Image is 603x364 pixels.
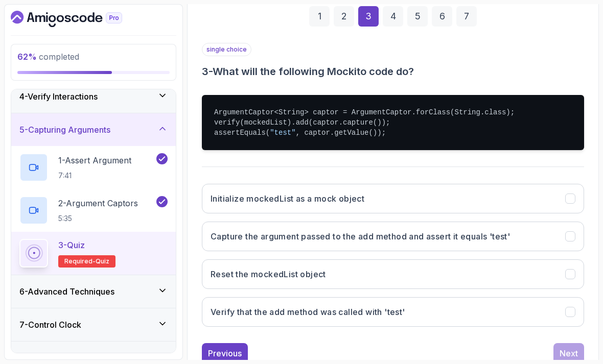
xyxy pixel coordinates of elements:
h3: 3 - What will the following Mockito code do? [202,64,584,79]
span: "test" [270,129,295,137]
button: 7-Control Clock [11,308,176,341]
button: Previous [202,343,248,363]
h3: 5 - Capturing Arguments [19,124,110,136]
button: 2-Argument Captors5:35 [19,196,168,225]
div: 1 [309,6,330,27]
div: 3 [358,6,379,27]
p: 1 - Assert Argument [58,154,131,166]
button: 1-Assert Argument7:41 [19,153,168,182]
p: single choice [202,43,251,56]
button: 3-QuizRequired-quiz [19,239,168,268]
h3: 8 - Exercise [19,352,62,364]
button: Reset the mockedList object [202,259,584,289]
p: 7:41 [58,171,131,181]
div: 5 [407,6,428,27]
div: 7 [456,6,477,27]
h3: 7 - Control Clock [19,319,81,331]
button: 6-Advanced Techniques [11,275,176,308]
button: Next [553,343,584,363]
h3: Capture the argument passed to the add method and assert it equals 'test' [211,230,510,242]
p: 3 - Quiz [58,239,85,251]
button: Initialize mockedList as a mock object [202,184,584,213]
p: 5:35 [58,213,138,224]
span: Required- [64,257,96,265]
button: 4-Verify Interactions [11,80,176,113]
h3: 4 - Verify Interactions [19,90,98,103]
div: 4 [383,6,403,27]
span: completed [17,52,79,62]
h3: Initialize mockedList as a mock object [211,192,364,205]
button: Verify that the add method was called with 'test' [202,297,584,327]
div: Previous [208,347,242,359]
button: Capture the argument passed to the add method and assert it equals 'test' [202,222,584,251]
span: 62 % [17,52,37,62]
p: 2 - Argument Captors [58,197,138,209]
h3: Reset the mockedList object [211,268,326,280]
button: 5-Capturing Arguments [11,113,176,146]
pre: ArgumentCaptor<String> captor = ArgumentCaptor.forClass(String.class); verify(mockedList).add(cap... [202,95,584,150]
span: quiz [96,257,109,265]
div: 6 [432,6,452,27]
div: Next [560,347,578,359]
h3: Verify that the add method was called with 'test' [211,306,405,318]
a: Dashboard [11,11,146,27]
div: 2 [334,6,354,27]
h3: 6 - Advanced Techniques [19,285,114,298]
